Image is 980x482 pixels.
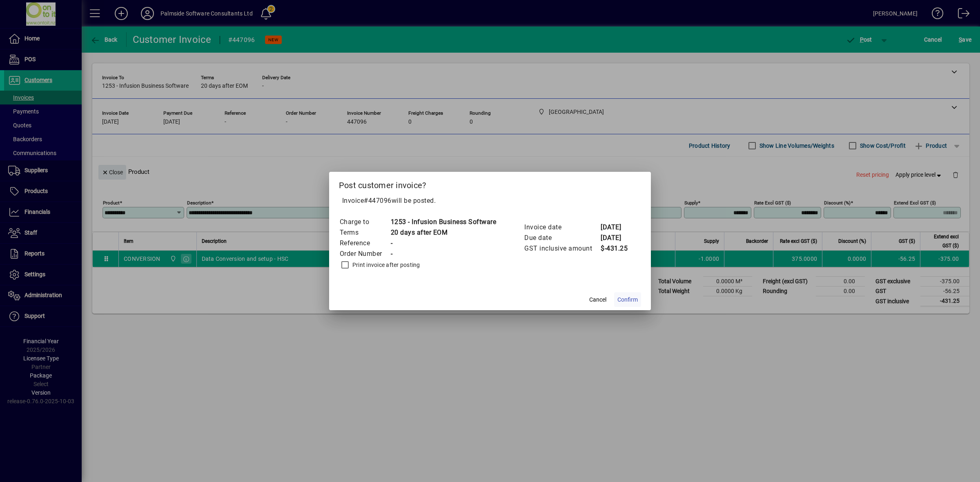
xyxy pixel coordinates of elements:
[339,249,390,259] td: Order Number
[524,233,600,243] td: Due date
[390,249,497,259] td: -
[351,261,420,269] label: Print invoice after posting
[390,227,497,238] td: 20 days after EOM
[600,233,633,243] td: [DATE]
[390,217,497,227] td: 1253 - Infusion Business Software
[390,238,497,249] td: -
[339,196,641,206] p: Invoice will be posted .
[617,295,638,304] span: Confirm
[589,295,606,304] span: Cancel
[339,217,390,227] td: Charge to
[524,222,600,233] td: Invoice date
[600,243,633,254] td: $-431.25
[339,227,390,238] td: Terms
[585,292,611,307] button: Cancel
[614,292,641,307] button: Confirm
[339,238,390,249] td: Reference
[600,222,633,233] td: [DATE]
[329,172,651,195] h2: Post customer invoice?
[364,197,392,204] span: #447096
[524,243,600,254] td: GST inclusive amount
